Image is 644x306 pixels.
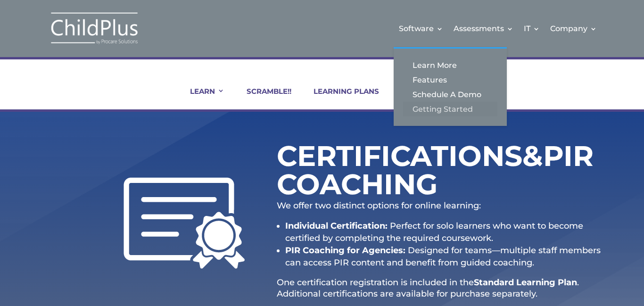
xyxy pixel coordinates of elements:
a: Learn More [403,58,497,73]
strong: Individual Certification: [285,221,388,231]
a: IT [524,9,540,48]
a: LEARN [178,87,224,109]
span: We offer two distinct options for online learning: [277,200,481,211]
a: RESOURCES [389,87,447,109]
li: Designed for teams—multiple staff members can access PIR content and benefit from guided coaching. [285,244,612,269]
a: SCRAMBLE!! [235,87,291,109]
a: Schedule A Demo [403,87,497,102]
h1: Certifications PIR Coaching [277,142,527,203]
span: One certification registration is included in the [277,277,474,288]
span: & [522,139,543,173]
li: Perfect for solo learners who want to become certified by completing the required coursework. [285,220,612,244]
a: LEARNING PLANS [302,87,379,109]
strong: PIR Coaching for Agencies: [285,245,405,256]
a: Assessments [454,9,513,48]
a: Getting Started [403,102,497,116]
a: Features [403,73,497,87]
a: Software [399,9,443,48]
strong: Standard Learning Plan [474,277,577,288]
a: Company [550,9,597,48]
span: . Additional certifications are available for purchase separately. [277,277,579,298]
